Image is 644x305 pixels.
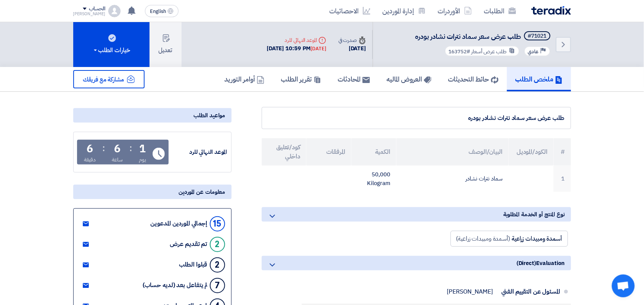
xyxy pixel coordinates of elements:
h5: المحادثات [338,75,370,83]
div: [DATE] [311,45,326,53]
td: 50,000 Kilogram [351,166,396,192]
div: مواعيد الطلب [73,108,232,123]
div: قبلوا الطلب [179,261,208,268]
span: نوع المنتج أو الخدمة المطلوبة [503,210,565,219]
h5: أوامر التوريد [225,75,264,83]
button: خيارات الطلب [73,22,150,67]
a: المحادثات [330,67,378,91]
a: Open chat [612,275,635,297]
a: الأوردرات [432,2,478,20]
div: [DATE] 10:59 PM [267,44,326,53]
div: 1 [139,144,146,154]
div: الموعد النهائي للرد [267,36,326,44]
th: الكود/الموديل [509,138,554,166]
div: #71021 [528,34,547,39]
div: معلومات عن الموردين [73,185,232,199]
div: لم يتفاعل بعد (لديه حساب) [143,282,208,289]
span: (Direct) [517,259,536,267]
span: أسمدة ومبيدات زراعية [512,234,562,243]
span: #163752 [449,48,470,56]
a: الاحصائيات [324,2,377,20]
div: 6 [114,144,121,154]
a: حائط التحديثات [440,67,507,91]
a: ملخص الطلب [507,67,571,91]
span: مشاركة مع فريقك [83,75,124,84]
th: البيان/الوصف [396,138,509,166]
a: الطلبات [478,2,522,20]
img: profile_test.png [108,5,121,17]
span: طلب عرض أسعار [472,48,507,56]
h5: العروض الماليه [387,75,431,83]
div: : [129,141,132,155]
img: Teradix logo [531,6,571,15]
h5: تقرير الطلب [281,75,321,83]
div: ساعة [112,156,123,164]
div: 15 [210,216,225,232]
span: Evaluation [536,259,565,267]
button: تعديل [150,22,182,67]
th: الكمية [351,138,396,166]
h5: ملخص الطلب [515,75,563,83]
a: العروض الماليه [378,67,440,91]
th: كود/تعليق داخلي [262,138,307,166]
div: المسئول عن التقييم الفني [499,283,560,301]
div: الحساب [89,6,105,12]
div: : [103,141,105,155]
div: يوم [139,156,146,164]
div: [PERSON_NAME] [73,12,106,16]
span: طلب عرض سعر سماد نترات نشادر بودره [415,31,521,42]
h5: حائط التحديثات [448,75,499,83]
div: الموعد النهائي للرد [170,148,227,156]
th: # [554,138,571,166]
span: (أسمدة ومبيدات زراعية) [456,234,510,243]
span: English [150,9,166,14]
div: صدرت في [338,36,366,44]
h5: طلب عرض سعر سماد نترات نشادر بودره [415,31,552,42]
div: تم تقديم عرض [170,241,208,248]
td: 1 [554,166,571,192]
a: إدارة الموردين [377,2,432,20]
a: أوامر التوريد [216,67,273,91]
div: دقيقة [84,156,96,164]
div: إجمالي الموردين المدعوين [151,220,208,227]
a: تقرير الطلب [273,67,330,91]
div: 7 [210,278,225,293]
th: المرفقات [306,138,351,166]
div: [DATE] [338,44,366,53]
div: خيارات الطلب [92,46,130,55]
div: [PERSON_NAME] [447,288,493,295]
td: سماد نترات نشادر [396,166,509,192]
button: English [145,5,179,17]
span: عادي [528,48,539,55]
div: 6 [87,144,93,154]
div: 2 [210,237,225,252]
div: طلب عرض سعر سماد نترات نشادر بودره [268,113,565,123]
div: 2 [210,257,225,273]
